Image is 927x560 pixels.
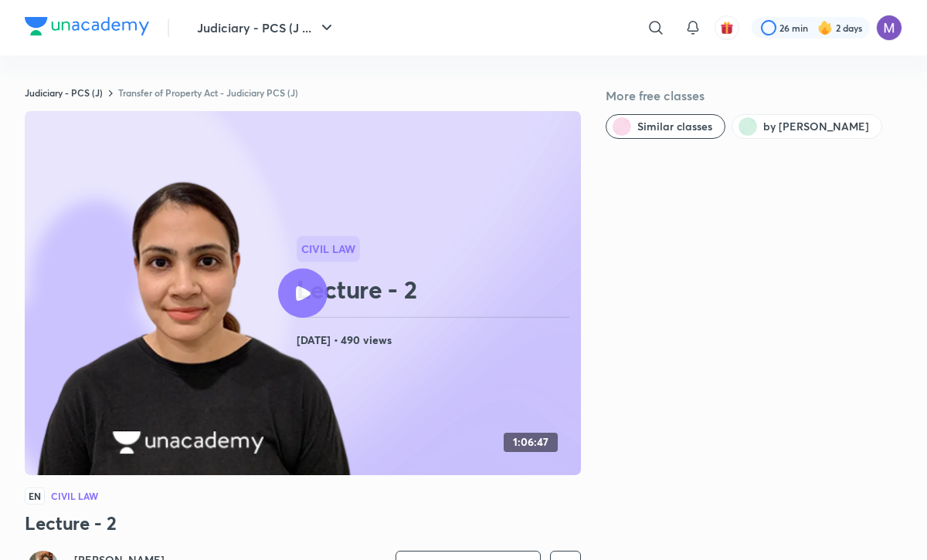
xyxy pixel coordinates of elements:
img: avatar [720,21,734,35]
h4: Civil Law [51,491,97,501]
h4: 1:06:47 [513,436,548,449]
h3: Lecture - 2 [25,511,581,535]
h2: Lecture - 2 [297,274,575,305]
h4: [DATE] • 490 views [297,330,575,350]
span: by Sital Sharma [763,119,869,134]
button: avatar [715,15,739,40]
img: Muskan Bansal [876,15,902,41]
button: Similar classes [606,114,725,139]
a: Transfer of Property Act - Judiciary PCS (J) [118,86,298,99]
span: Similar classes [637,119,712,134]
span: EN [25,487,45,504]
button: Judiciary - PCS (J ... [188,12,345,43]
img: Company Logo [25,17,149,35]
h5: More free classes [606,86,902,105]
button: by Sital Sharma [732,114,882,139]
a: Judiciary - PCS (J) [25,86,103,99]
a: Company Logo [25,17,149,39]
img: streak [817,20,833,35]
